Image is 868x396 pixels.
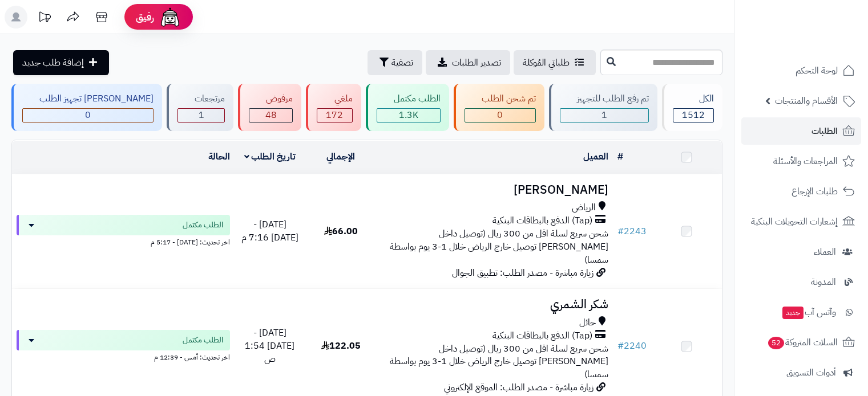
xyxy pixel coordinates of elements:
[514,50,596,75] a: طلباتي المُوكلة
[321,339,361,353] span: 122.05
[812,123,838,139] span: الطلبات
[572,201,596,214] span: الرياض
[390,227,608,267] span: شحن سريع لسلة اقل من 300 ريال (توصيل داخل [PERSON_NAME] توصيل خارج الرياض خلال 1-3 يوم بواسطة سمسا)
[792,183,838,199] span: طلبات الإرجاع
[617,150,623,164] a: #
[796,63,838,79] span: لوحة التحكم
[326,108,343,122] span: 172
[560,92,649,105] div: تم رفع الطلب للتجهيز
[741,57,861,84] a: لوحة التحكم
[177,92,225,105] div: مرتجعات
[241,218,298,244] span: [DATE] - [DATE] 7:16 م
[377,109,440,122] div: 1290
[324,224,358,238] span: 66.00
[22,92,154,105] div: [PERSON_NAME] تجهيز الطلب
[773,153,838,169] span: المراجعات والأسئلة
[17,350,230,362] div: اخر تحديث: أمس - 12:39 م
[317,109,352,122] div: 172
[451,84,547,131] a: تم شحن الطلب 0
[682,108,705,122] span: 1512
[85,108,91,122] span: 0
[497,108,503,122] span: 0
[560,109,648,122] div: 1
[492,214,592,227] span: (Tap) الدفع بالبطاقات البنكية
[617,224,647,238] a: #2243
[547,84,660,131] a: تم رفع الطلب للتجهيز 1
[741,208,861,235] a: إشعارات التحويلات البنكية
[9,84,164,131] a: [PERSON_NAME] تجهيز الطلب 0
[17,235,230,247] div: اخر تحديث: [DATE] - 5:17 م
[265,108,277,122] span: 48
[673,92,714,105] div: الكل
[381,298,608,311] h3: شكر الشمري
[249,92,293,105] div: مرفوض
[159,6,181,28] img: ai-face.png
[426,50,510,75] a: تصدير الطلبات
[208,150,230,164] a: الحالة
[452,56,501,70] span: تصدير الطلبات
[368,50,422,75] button: تصفية
[304,84,363,131] a: ملغي 172
[399,108,418,122] span: 1.3K
[236,84,304,131] a: مرفوض 48
[364,84,451,131] a: الطلب مكتمل 1.3K
[381,183,608,197] h3: [PERSON_NAME]
[617,339,624,353] span: #
[775,93,838,109] span: الأقسام والمنتجات
[617,339,647,353] a: #2240
[811,274,836,290] span: المدونة
[741,117,861,145] a: الطلبات
[245,326,294,366] span: [DATE] - [DATE] 1:54 ص
[22,56,84,70] span: إضافة طلب جديد
[30,6,59,31] a: تحديثات المنصة
[741,299,861,326] a: وآتس آبجديد
[249,109,292,122] div: 48
[781,304,836,320] span: وآتس آب
[579,316,596,329] span: حائل
[790,13,857,36] img: logo-2.png
[183,219,223,231] span: الطلب مكتمل
[136,10,154,24] span: رفيق
[583,150,608,164] a: العميل
[523,56,570,70] span: طلباتي المُوكلة
[465,109,535,122] div: 0
[391,56,413,70] span: تصفية
[660,84,725,131] a: الكل1512
[786,365,836,381] span: أدوات التسويق
[751,214,838,230] span: إشعارات التحويلات البنكية
[452,266,594,280] span: زيارة مباشرة - مصدر الطلب: تطبيق الجوال
[492,329,592,342] span: (Tap) الدفع بالبطاقات البنكية
[767,334,838,350] span: السلات المتروكة
[741,359,861,386] a: أدوات التسويق
[465,92,536,105] div: تم شحن الطلب
[782,307,804,319] span: جديد
[377,92,441,105] div: الطلب مكتمل
[199,108,204,122] span: 1
[244,150,296,164] a: تاريخ الطلب
[23,109,153,122] div: 0
[741,329,861,356] a: السلات المتروكة52
[317,92,352,105] div: ملغي
[326,150,355,164] a: الإجمالي
[183,334,223,346] span: الطلب مكتمل
[741,268,861,296] a: المدونة
[13,50,109,75] a: إضافة طلب جديد
[390,342,608,382] span: شحن سريع لسلة اقل من 300 ريال (توصيل داخل [PERSON_NAME] توصيل خارج الرياض خلال 1-3 يوم بواسطة سمسا)
[814,244,836,260] span: العملاء
[444,381,594,394] span: زيارة مباشرة - مصدر الطلب: الموقع الإلكتروني
[164,84,236,131] a: مرتجعات 1
[601,108,607,122] span: 1
[768,336,785,350] span: 52
[741,148,861,175] a: المراجعات والأسئلة
[741,178,861,205] a: طلبات الإرجاع
[741,238,861,266] a: العملاء
[617,224,624,238] span: #
[178,109,224,122] div: 1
